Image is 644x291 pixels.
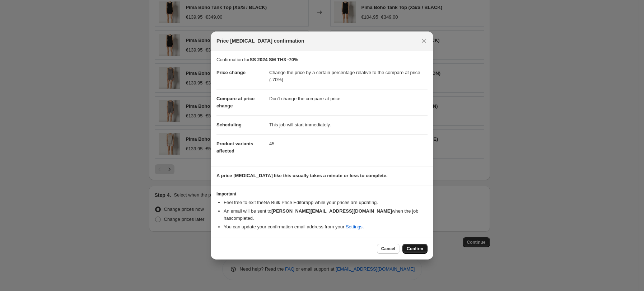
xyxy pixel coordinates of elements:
[249,57,298,62] b: SS 2024 SM TH3 -70%
[381,246,395,252] span: Cancel
[216,173,388,178] b: A price [MEDICAL_DATA] like this usually takes a minute or less to complete.
[377,244,400,254] button: Cancel
[269,63,428,89] dd: Change the price by a certain percentage relative to the compare at price (-70%)
[346,224,363,229] a: Settings
[216,191,428,197] h3: Important
[269,89,428,108] dd: Don't change the compare at price
[216,122,242,127] span: Scheduling
[269,134,428,153] dd: 45
[224,199,428,206] li: Feel free to exit the NA Bulk Price Editor app while your prices are updating.
[216,141,253,154] span: Product variants affected
[269,115,428,134] dd: This job will start immediately.
[216,96,255,108] span: Compare at price change
[224,223,428,231] li: You can update your confirmation email address from your .
[216,37,304,44] span: Price [MEDICAL_DATA] confirmation
[419,36,429,46] button: Close
[271,208,392,214] b: [PERSON_NAME][EMAIL_ADDRESS][DOMAIN_NAME]
[216,70,246,75] span: Price change
[402,244,428,254] button: Confirm
[216,56,428,63] p: Confirmation for
[224,208,428,222] li: An email will be sent to when the job has completed .
[407,246,423,252] span: Confirm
